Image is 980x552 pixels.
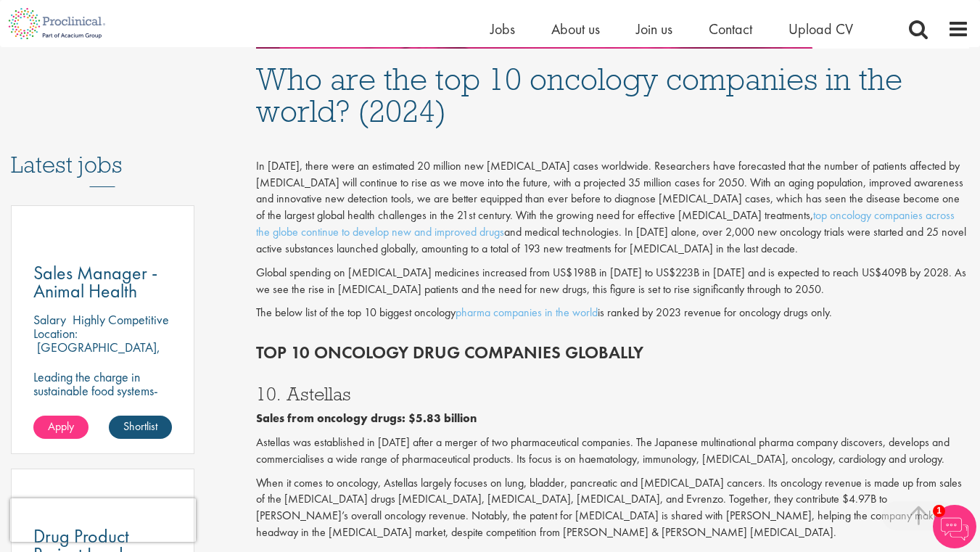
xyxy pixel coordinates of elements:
[256,63,969,127] h1: Who are the top 10 oncology companies in the world? (2024)
[33,339,160,369] p: [GEOGRAPHIC_DATA], [GEOGRAPHIC_DATA]
[933,505,976,548] img: Chatbot
[33,311,66,328] span: Salary
[10,498,196,542] iframe: reCAPTCHA
[490,20,515,38] a: Jobs
[256,434,969,468] p: Astellas was established in [DATE] after a merger of two pharmaceutical companies. The Japanese m...
[73,311,169,328] p: Highly Competitive
[256,158,969,258] p: In [DATE], there were an estimated 20 million new [MEDICAL_DATA] cases worldwide. Researchers hav...
[709,20,752,38] a: Contact
[109,416,172,439] a: Shortlist
[33,260,157,303] span: Sales Manager - Animal Health
[456,305,598,320] a: pharma companies in the world
[256,265,969,298] p: Global spending on [MEDICAL_DATA] medicines increased from US$198B in [DATE] to US$223B in [DATE]...
[256,207,955,239] a: top oncology companies across the globe continue to develop new and improved drugs
[256,411,477,426] b: Sales from oncology drugs: $5.83 billion
[256,384,969,403] h3: 10. Astellas
[33,264,172,300] a: Sales Manager - Animal Health
[551,20,600,38] a: About us
[256,305,969,321] p: The below list of the top 10 biggest oncology is ranked by 2023 revenue for oncology drugs only.
[33,325,78,342] span: Location:
[48,419,74,434] span: Apply
[33,370,172,439] p: Leading the charge in sustainable food systems-Sales Managers turn customer success into global p...
[33,416,88,439] a: Apply
[788,20,853,38] a: Upload CV
[636,20,672,38] a: Join us
[933,505,945,517] span: 1
[11,116,194,187] h3: Latest jobs
[256,475,969,541] p: When it comes to oncology, Astellas largely focuses on lung, bladder, pancreatic and [MEDICAL_DAT...
[256,343,969,362] h2: Top 10 Oncology drug companies globally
